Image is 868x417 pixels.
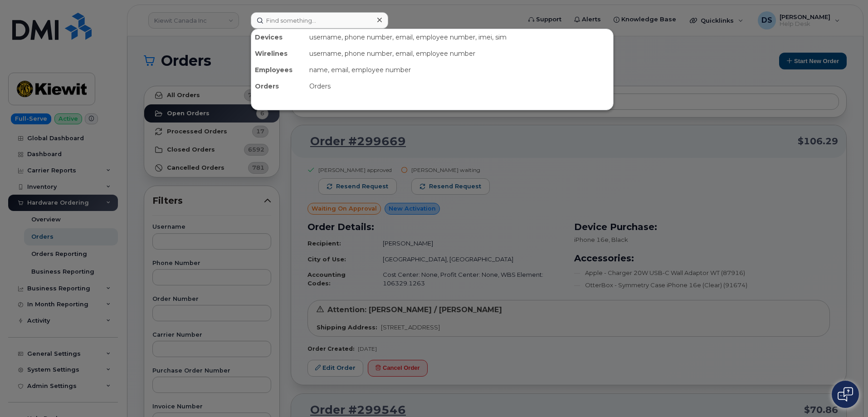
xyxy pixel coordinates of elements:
div: Wirelines [251,45,306,62]
div: Employees [251,62,306,78]
div: Orders [306,78,613,94]
div: username, phone number, email, employee number, imei, sim [306,29,613,45]
div: Devices [251,29,306,45]
div: username, phone number, email, employee number [306,45,613,62]
div: name, email, employee number [306,62,613,78]
img: Open chat [838,387,853,402]
div: Orders [251,78,306,94]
